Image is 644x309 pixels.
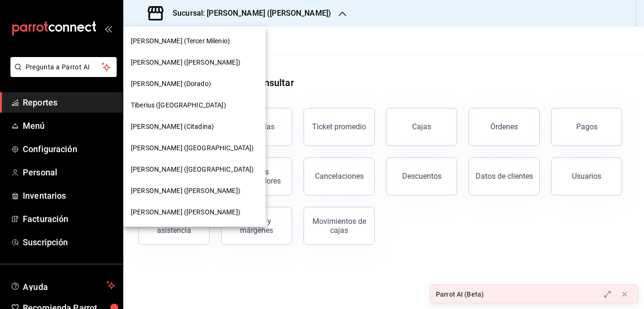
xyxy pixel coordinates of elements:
div: [PERSON_NAME] (Tercer Milenio) [123,30,266,52]
div: Tiberius ([GEOGRAPHIC_DATA]) [123,95,266,116]
div: [PERSON_NAME] ([GEOGRAPHIC_DATA]) [123,159,266,180]
span: [PERSON_NAME] ([PERSON_NAME]) [131,186,240,196]
span: [PERSON_NAME] (Tercer Milenio) [131,36,230,46]
span: [PERSON_NAME] (Citadina) [131,122,214,132]
span: [PERSON_NAME] ([PERSON_NAME]) [131,207,240,217]
div: [PERSON_NAME] (Citadina) [123,116,266,137]
span: Tiberius ([GEOGRAPHIC_DATA]) [131,100,226,110]
div: [PERSON_NAME] ([PERSON_NAME]) [123,180,266,202]
span: [PERSON_NAME] ([GEOGRAPHIC_DATA]) [131,164,254,174]
div: Parrot AI (Beta) [436,290,484,299]
div: [PERSON_NAME] ([PERSON_NAME]) [123,52,266,73]
div: [PERSON_NAME] (Dorado) [123,73,266,95]
div: [PERSON_NAME] ([PERSON_NAME]) [123,202,266,223]
span: [PERSON_NAME] ([PERSON_NAME]) [131,58,240,68]
span: [PERSON_NAME] (Dorado) [131,79,211,89]
span: [PERSON_NAME] ([GEOGRAPHIC_DATA]) [131,143,254,153]
div: [PERSON_NAME] ([GEOGRAPHIC_DATA]) [123,137,266,159]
